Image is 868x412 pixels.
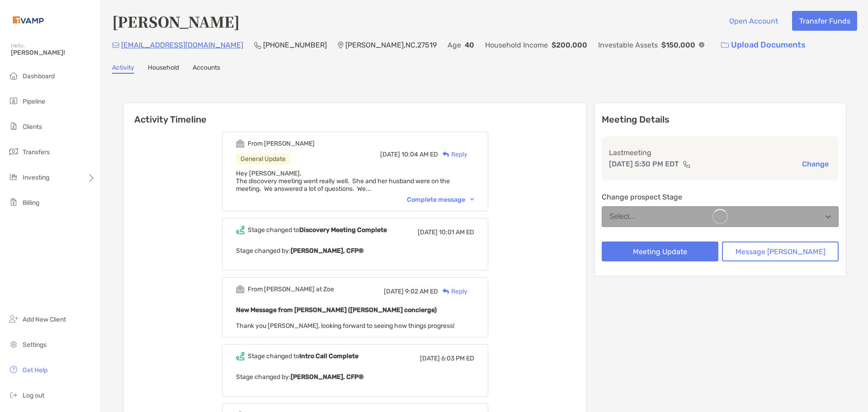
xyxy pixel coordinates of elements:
b: [PERSON_NAME], CFP® [291,373,363,381]
span: [DATE] [384,288,404,295]
span: Get Help [23,366,47,374]
h4: [PERSON_NAME] [112,11,240,32]
p: Household Income [485,39,548,51]
h6: Activity Timeline [123,103,586,125]
img: billing icon [8,197,19,208]
p: [PERSON_NAME] , NC , 27519 [345,39,437,51]
img: pipeline icon [8,95,19,106]
span: Investing [23,174,49,181]
img: Event icon [236,139,245,148]
p: [EMAIL_ADDRESS][DOMAIN_NAME] [121,39,243,51]
a: Household [148,64,179,74]
a: Accounts [193,64,220,74]
span: Dashboard [23,72,55,80]
span: 10:04 AM ED [401,151,438,158]
img: dashboard icon [8,70,19,81]
p: 40 [465,39,474,51]
p: [DATE] 5:30 PM EDT [609,158,679,170]
span: [DATE] [380,151,400,158]
img: Email Icon [112,43,119,48]
span: [DATE] [420,355,440,362]
span: Settings [23,341,47,349]
p: Meeting Details [602,114,839,125]
img: settings icon [8,339,19,350]
img: Reply icon [443,289,449,294]
b: Intro Call Complete [299,352,359,360]
button: Meeting Update [602,242,718,261]
img: Location Icon [338,42,344,49]
img: transfers icon [8,146,19,157]
img: Event icon [236,226,245,234]
span: 6:03 PM ED [441,355,474,362]
a: Upload Documents [715,35,811,55]
div: Stage changed to [248,226,387,234]
span: Pipeline [23,98,45,105]
p: Change prospect Stage [602,191,839,203]
a: Activity [112,64,134,74]
b: New Message from [PERSON_NAME] ([PERSON_NAME] concierge) [236,306,437,314]
div: General Update [236,153,290,165]
img: Zoe Logo [11,4,46,36]
p: Last meeting [609,147,831,158]
img: clients icon [8,121,19,132]
span: Thank you [PERSON_NAME], looking forward to seeing how things progress! [236,322,454,330]
img: get-help icon [8,364,19,375]
p: $200,000 [552,39,587,51]
span: Transfers [23,148,50,156]
img: communication type [683,161,691,168]
div: Reply [438,150,467,159]
div: From [PERSON_NAME] [248,140,315,147]
p: Age [448,39,461,51]
span: [PERSON_NAME]! [11,49,95,57]
span: Hey [PERSON_NAME], The discovery meeting went really well. She and her husband were on the meetin... [236,170,450,193]
p: Investable Assets [598,39,658,51]
div: Complete message [407,196,474,204]
img: investing icon [8,171,19,182]
span: 9:02 AM ED [405,288,438,295]
span: Clients [23,123,42,131]
span: 10:01 AM ED [439,228,474,236]
img: Event icon [236,352,245,360]
button: Open Account [722,11,785,31]
span: [DATE] [418,228,438,236]
img: add_new_client icon [8,313,19,324]
span: Billing [23,199,39,207]
img: Info Icon [699,42,704,47]
p: Stage changed by: [236,245,474,256]
button: Message [PERSON_NAME] [722,242,839,261]
p: Stage changed by: [236,371,474,383]
p: [PHONE_NUMBER] [263,39,327,51]
span: Log out [23,392,44,399]
b: [PERSON_NAME], CFP® [291,247,363,255]
b: Discovery Meeting Complete [299,226,387,234]
button: Change [799,159,831,169]
img: Reply icon [443,152,449,157]
button: Transfer Funds [792,11,857,31]
img: logout icon [8,389,19,400]
div: From [PERSON_NAME] at Zoe [248,285,334,293]
div: Stage changed to [248,352,359,360]
img: Event icon [236,285,245,294]
img: Chevron icon [470,198,474,201]
div: Reply [438,287,467,296]
span: Add New Client [23,316,66,323]
p: $150,000 [661,39,695,51]
img: Phone Icon [254,42,261,49]
img: button icon [721,42,729,48]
